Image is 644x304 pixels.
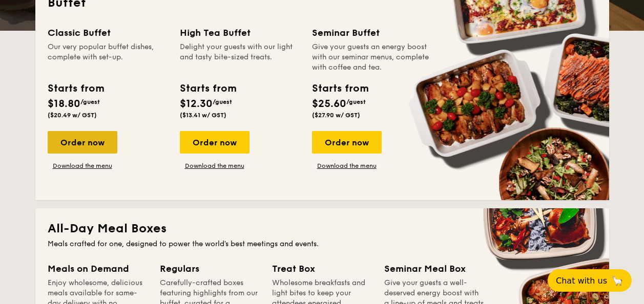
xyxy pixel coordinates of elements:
[48,162,117,170] a: Download the menu
[48,98,80,110] span: $18.80
[80,98,100,105] span: /guest
[180,112,226,119] span: ($13.41 w/ GST)
[312,26,432,40] div: Seminar Buffet
[48,262,148,276] div: Meals on Demand
[180,42,300,73] div: Delight your guests with our light and tasty bite-sized treats.
[312,81,368,96] div: Starts from
[48,221,597,237] h2: All-Day Meal Boxes
[312,112,360,119] span: ($27.90 w/ GST)
[548,269,632,292] button: Chat with us🦙
[180,162,250,170] a: Download the menu
[160,262,260,276] div: Regulars
[48,42,168,73] div: Our very popular buffet dishes, complete with set-up.
[312,131,382,154] div: Order now
[346,98,366,105] span: /guest
[213,98,232,105] span: /guest
[272,262,372,276] div: Treat Box
[48,26,168,40] div: Classic Buffet
[48,112,97,119] span: ($20.49 w/ GST)
[312,42,432,73] div: Give your guests an energy boost with our seminar menus, complete with coffee and tea.
[312,98,346,110] span: $25.60
[611,275,624,287] span: 🦙
[180,131,250,154] div: Order now
[556,276,607,286] span: Chat with us
[312,162,382,170] a: Download the menu
[48,239,597,249] div: Meals crafted for one, designed to power the world's best meetings and events.
[180,98,213,110] span: $12.30
[180,81,236,96] div: Starts from
[384,262,484,276] div: Seminar Meal Box
[48,131,117,154] div: Order now
[180,26,300,40] div: High Tea Buffet
[48,81,103,96] div: Starts from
